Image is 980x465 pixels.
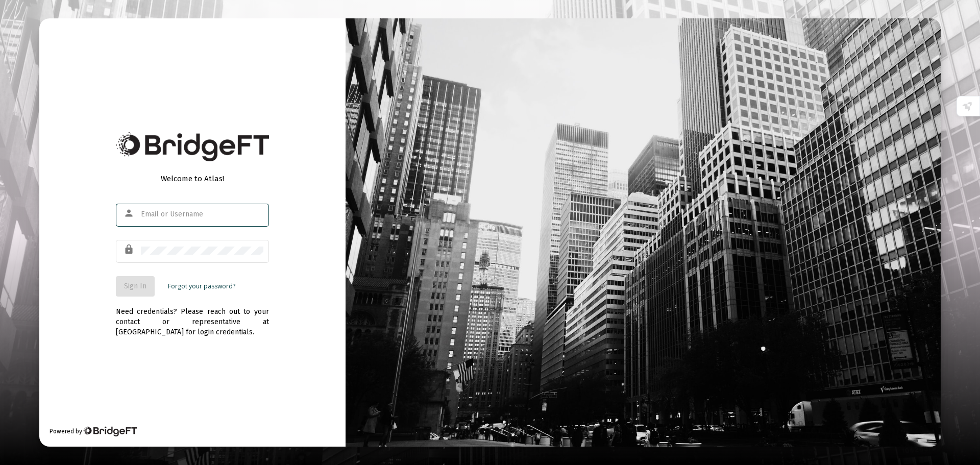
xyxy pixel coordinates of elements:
img: Bridge Financial Technology Logo [116,132,269,161]
a: Forgot your password? [168,281,235,291]
mat-icon: person [124,207,136,219]
div: Welcome to Atlas! [116,174,269,184]
img: Bridge Financial Technology Logo [83,426,137,436]
span: Sign In [124,282,146,290]
div: Powered by [50,426,137,436]
input: Email or Username [141,210,263,218]
button: Sign In [116,276,155,297]
div: Need credentials? Please reach out to your contact or representative at [GEOGRAPHIC_DATA] for log... [116,297,269,337]
mat-icon: lock [124,243,136,256]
